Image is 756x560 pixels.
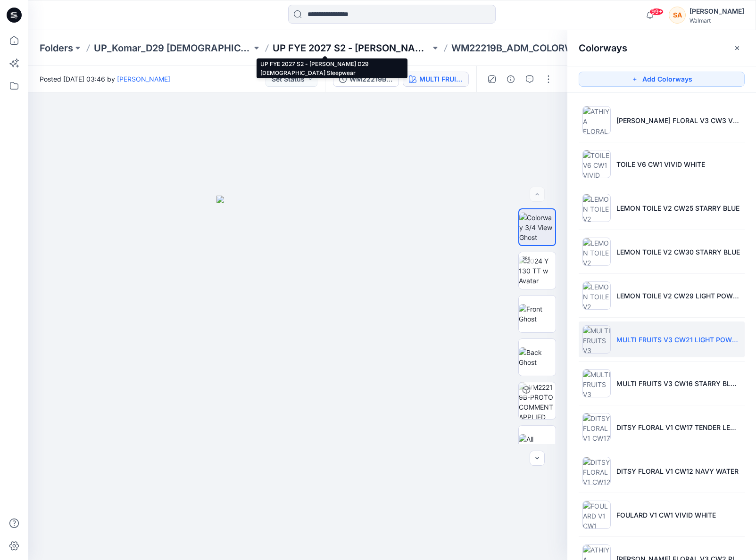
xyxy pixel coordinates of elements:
[582,413,611,441] img: DITSY FLORAL V1 CW17 TENDER LEMON
[690,6,744,17] div: [PERSON_NAME]
[503,72,518,87] button: Details
[579,42,627,54] h2: Colorways
[582,369,611,397] img: MULTI FRUITS V3 CW16 STARRY BLUE 1
[349,74,393,84] div: WM22219B-PROTO COMMENT APPLIED PATTERN_COLORWAY_REV8
[582,150,611,178] img: TOILE V6 CW1 VIVID WHITE
[616,115,741,125] p: [PERSON_NAME] FLORAL V3 CW3 VERDIGRIS GREEN
[616,159,705,169] p: TOILE V6 CW1 VIVID WHITE
[649,8,664,16] span: 99+
[333,72,399,87] button: WM22219B-PROTO COMMENT APPLIED PATTERN_COLORWAY_REV8
[616,466,739,476] p: DITSY FLORAL V1 CW12 NAVY WATER
[690,17,744,24] div: Walmart
[616,291,741,301] p: LEMON TOILE V2 CW29 LIGHT POWDER PUFF BLUE
[519,213,555,242] img: Colorway 3/4 View Ghost
[582,106,611,134] img: ATHIYA FLORAL V3 CW3 VERDIGRIS GREEN
[519,256,556,286] img: 2024 Y 130 TT w Avatar
[616,335,741,345] p: MULTI FRUITS V3 CW21 LIGHT POWDER PUFF BLUE
[582,501,611,529] img: FOULARD V1 CW1 VIVID WHITE
[451,41,586,55] p: WM22219B_ADM_COLORWAY
[582,281,611,310] img: LEMON TOILE V2 CW29 LIGHT POWDER PUFF BLUE
[616,203,739,213] p: LEMON TOILE V2 CW25 STARRY BLUE
[616,510,716,520] p: FOULARD V1 CW1 VIVID WHITE
[579,72,745,87] button: Add Colorways
[616,247,740,257] p: LEMON TOILE V2 CW30 STARRY BLUE
[582,325,611,354] img: MULTI FRUITS V3 CW21 LIGHT POWDER PUFF BLUE
[403,72,469,87] button: MULTI FRUITS V3 CW21 LIGHT POWDER PUFF BLUE
[582,194,611,222] img: LEMON TOILE V2 CW25 STARRY BLUE
[519,347,556,367] img: Back Ghost
[616,379,741,388] p: MULTI FRUITS V3 CW16 STARRY BLUE 1
[582,238,611,266] img: LEMON TOILE V2 CW30 STARRY BLUE
[117,75,170,83] a: [PERSON_NAME]
[669,7,686,24] div: SA
[40,41,73,55] a: Folders
[519,382,556,419] img: WM22219B-PROTO COMMENT APPLIED PATTERN_COLORWAY_REV8 MULTI FRUITS V3 CW21 LIGHT POWDER PUFF BLUE
[582,457,611,485] img: DITSY FLORAL V1 CW12 NAVY WATER
[419,74,463,84] div: MULTI FRUITS V3 CW21 LIGHT POWDER PUFF BLUE
[273,41,431,55] a: UP FYE 2027 S2 - [PERSON_NAME] D29 [DEMOGRAPHIC_DATA] Sleepwear
[616,422,741,432] p: DITSY FLORAL V1 CW17 TENDER LEMON
[519,434,556,454] img: All colorways
[94,41,252,55] a: UP_Komar_D29 [DEMOGRAPHIC_DATA] Sleep
[40,74,170,84] span: Posted [DATE] 03:46 by
[519,304,556,324] img: Front Ghost
[216,196,380,560] img: eyJhbGciOiJIUzI1NiIsImtpZCI6IjAiLCJzbHQiOiJzZXMiLCJ0eXAiOiJKV1QifQ.eyJkYXRhIjp7InR5cGUiOiJzdG9yYW...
